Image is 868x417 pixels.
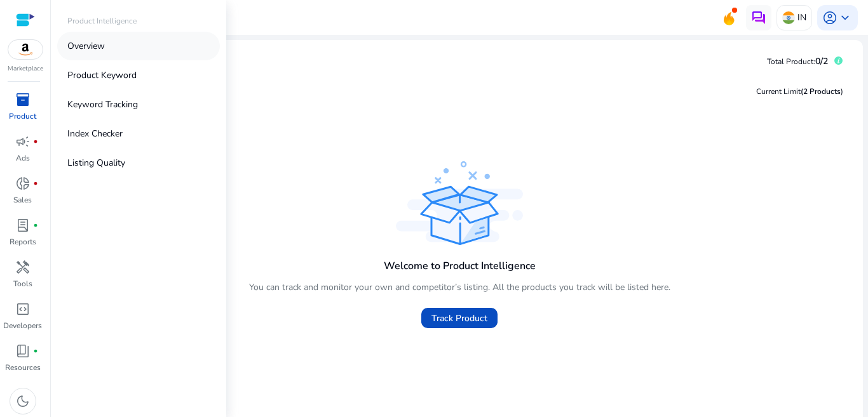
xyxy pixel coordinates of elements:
p: IN [797,6,806,29]
p: Product Intelligence [67,15,137,27]
p: Resources [5,362,41,373]
img: track_product.svg [396,161,523,245]
span: fiber_manual_record [33,223,38,228]
p: Reports [10,236,36,248]
h4: Welcome to Product Intelligence [384,260,536,272]
span: inventory_2 [15,92,31,107]
span: fiber_manual_record [33,139,38,144]
p: Keyword Tracking [67,98,138,111]
span: handyman [15,260,31,275]
span: code_blocks [15,301,31,317]
span: book_4 [15,343,31,359]
p: Overview [67,39,105,53]
span: 0/2 [815,55,828,67]
p: Marketplace [8,64,43,74]
span: account_circle [822,10,837,25]
span: Track Product [431,312,487,325]
p: Developers [3,320,42,331]
p: Sales [13,194,32,206]
p: Product [9,110,36,122]
p: Tools [13,278,32,289]
span: fiber_manual_record [33,181,38,186]
span: donut_small [15,176,31,191]
p: Ads [16,152,30,164]
img: in.svg [782,11,795,24]
span: campaign [15,134,31,149]
p: Listing Quality [67,156,125,169]
span: Total Product: [767,56,815,67]
span: lab_profile [15,218,31,233]
span: dark_mode [15,394,31,409]
div: Current Limit ) [756,86,843,97]
span: fiber_manual_record [33,348,38,354]
img: amazon.svg [8,40,43,59]
p: You can track and monitor your own and competitor’s listing. All the products you track will be l... [249,281,670,294]
p: Product Keyword [67,69,137,82]
p: Index Checker [67,127,123,140]
span: keyboard_arrow_down [837,10,853,25]
span: (2 Products [801,86,841,96]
